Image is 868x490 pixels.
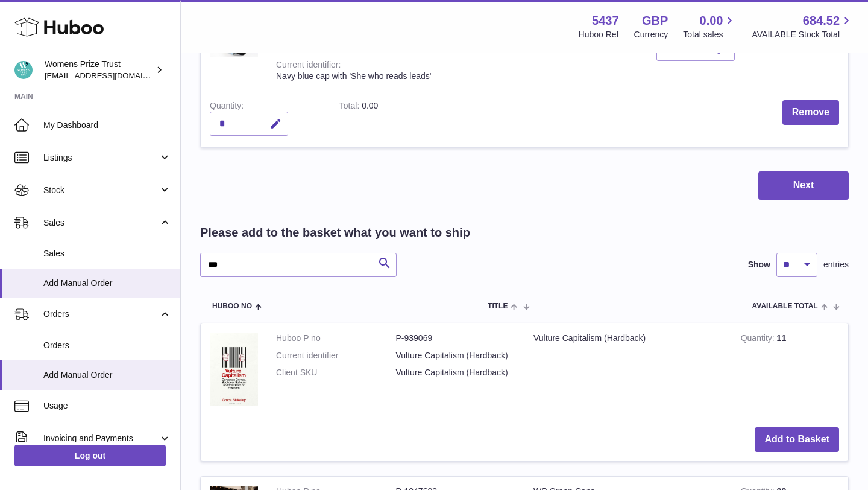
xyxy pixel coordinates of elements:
[755,427,839,452] button: Add to Basket
[43,278,171,289] span: Add Manual Order
[741,333,777,346] strong: Quantity
[276,332,396,344] dt: Huboo P no
[339,101,362,113] label: Total
[43,369,171,381] span: Add Manual Order
[579,29,619,40] div: Huboo Ref
[210,101,244,113] label: Quantity
[43,400,171,412] span: Usage
[634,29,668,40] div: Currency
[43,152,159,164] span: Listings
[683,29,737,40] span: Total sales
[823,259,849,270] span: entries
[14,445,166,466] a: Log out
[396,332,516,344] dd: P-939069
[45,71,177,80] span: [EMAIL_ADDRESS][DOMAIN_NAME]
[732,323,848,419] td: 11
[524,323,732,419] td: Vulture Capitalism (Hardback)
[441,16,648,91] td: WP Navy Caps
[276,350,396,361] dt: Current identifier
[748,259,770,270] label: Show
[43,185,159,196] span: Stock
[803,13,840,29] span: 684.52
[43,433,159,444] span: Invoicing and Payments
[362,101,378,110] span: 0.00
[43,217,159,229] span: Sales
[200,224,470,241] h2: Please add to the basket what you want to ship
[782,100,839,125] button: Remove
[396,350,516,361] dd: Vulture Capitalism (Hardback)
[488,302,508,310] span: Title
[683,13,737,40] a: 0.00 Total sales
[210,332,258,407] img: Vulture Capitalism (Hardback)
[758,171,849,200] button: Next
[212,302,252,310] span: Huboo no
[43,340,171,351] span: Orders
[276,60,341,72] div: Current identifier
[700,13,723,29] span: 0.00
[43,308,159,320] span: Orders
[752,29,854,40] span: AVAILABLE Stock Total
[752,13,854,40] a: 684.52 AVAILABLE Stock Total
[752,302,818,310] span: AVAILABLE Total
[14,61,33,79] img: info@womensprizeforfiction.co.uk
[43,248,171,259] span: Sales
[43,119,171,131] span: My Dashboard
[276,71,432,82] div: Navy blue cap with 'She who reads leads'
[396,367,516,378] dd: Vulture Capitalism (Hardback)
[45,59,153,81] div: Womens Prize Trust
[592,13,619,29] strong: 5437
[276,367,396,378] dt: Client SKU
[642,13,668,29] strong: GBP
